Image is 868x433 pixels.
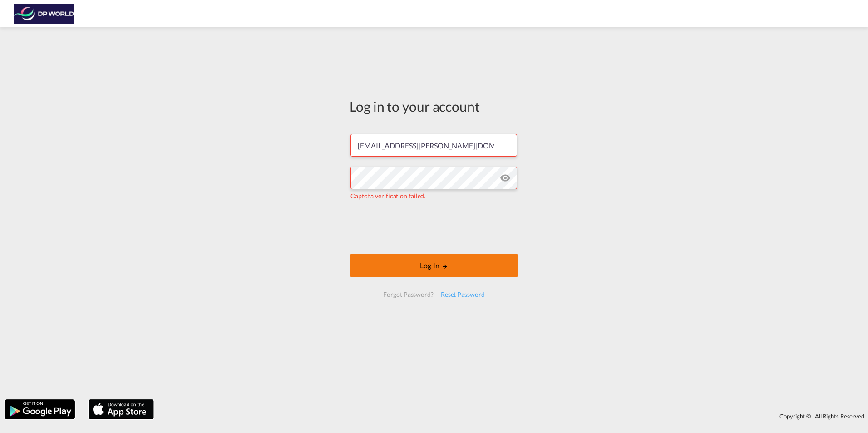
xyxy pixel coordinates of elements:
div: Copyright © . All Rights Reserved [158,408,868,424]
button: LOGIN [350,254,518,277]
img: apple.png [88,399,155,420]
div: Forgot Password? [380,286,437,303]
img: c08ca190194411f088ed0f3ba295208c.png [14,4,75,24]
span: Captcha verification failed. [350,192,425,200]
div: Log in to your account [350,97,518,116]
md-icon: icon-eye-off [500,172,511,183]
iframe: reCAPTCHA [365,210,503,245]
input: Enter email/phone number [350,134,517,157]
img: google.png [4,399,76,420]
div: Reset Password [437,286,488,303]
